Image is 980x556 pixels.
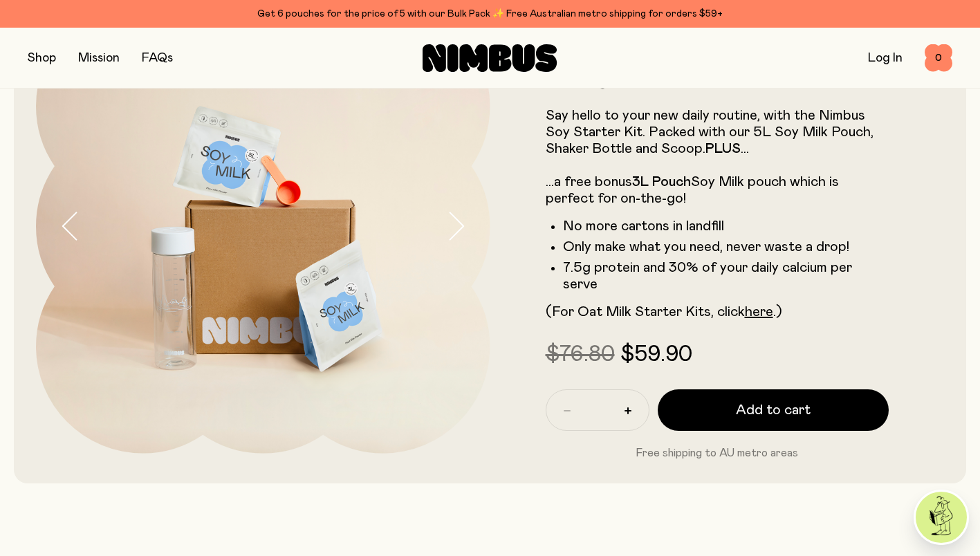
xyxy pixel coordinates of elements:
[652,175,691,189] strong: Pouch
[705,142,741,156] strong: PLUS
[916,492,967,543] img: agent
[546,344,615,366] span: $76.80
[142,52,173,64] a: FAQs
[736,400,811,420] span: Add to cart
[620,344,692,366] span: $59.90
[546,305,745,319] span: (For Oat Milk Starter Kits, click
[773,305,782,319] span: .)
[563,259,889,293] li: 7.5g protein and 30% of your daily calcium per serve
[546,107,889,207] p: Say hello to your new daily routine, with the Nimbus Soy Starter Kit. Packed with our 5L Soy Milk...
[868,52,903,64] a: Log In
[658,389,889,431] button: Add to cart
[632,175,649,189] strong: 3L
[745,305,773,319] a: here
[563,239,889,255] li: Only make what you need, never waste a drop!
[925,44,952,72] button: 0
[563,218,889,234] li: No more cartons in landfill
[28,6,952,22] div: Get 6 pouches for the price of 5 with our Bulk Pack ✨ Free Australian metro shipping for orders $59+
[78,52,120,64] a: Mission
[546,445,889,461] p: Free shipping to AU metro areas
